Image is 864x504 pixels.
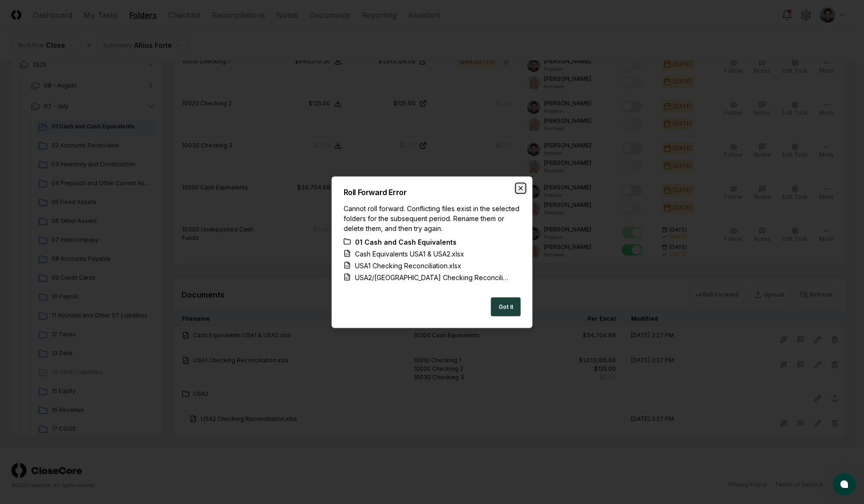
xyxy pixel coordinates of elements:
[355,248,464,258] div: Cash Equivalents USA1 & USA2.xlsx
[344,203,521,233] div: Cannot roll forward. Conflicting files exist in the selected folders for the subsequent period. R...
[344,248,521,258] a: Cash Equivalents USA1 & USA2.xlsx
[491,297,521,316] button: Got it
[344,272,521,282] a: USA2/[GEOGRAPHIC_DATA] Checking Reconciliation.xlsx
[355,260,461,270] div: USA1 Checking Reconciliation.xlsx
[344,188,521,196] h2: Roll Forward Error
[355,237,457,247] span: 01 Cash and Cash Equivalents
[344,260,521,270] a: USA1 Checking Reconciliation.xlsx
[355,272,510,282] div: USA2/[GEOGRAPHIC_DATA] Checking Reconciliation.xlsx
